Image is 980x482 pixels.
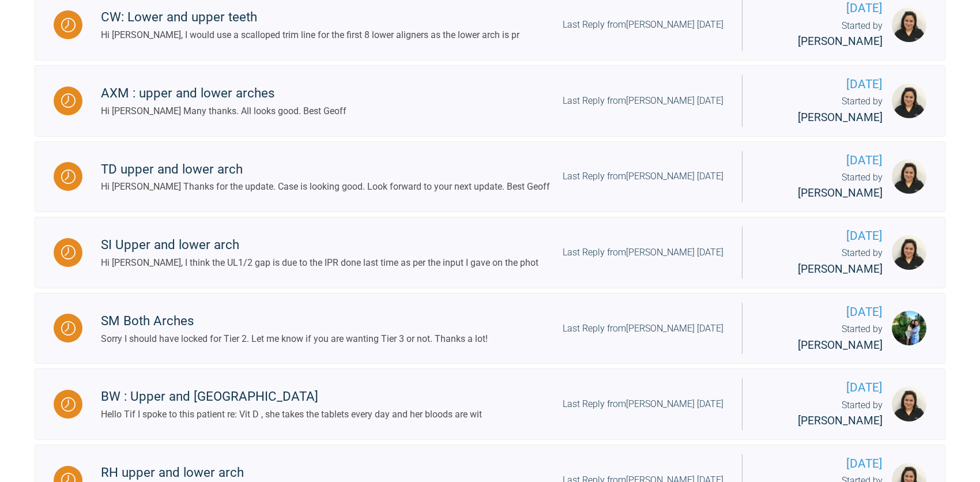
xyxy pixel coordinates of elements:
[892,7,926,42] img: Swati Anand
[101,235,538,255] div: SI Upper and lower arch
[761,303,883,322] span: [DATE]
[761,246,883,278] div: Started by
[101,159,550,180] div: TD upper and lower arch
[61,397,76,412] img: Waiting
[761,454,883,473] span: [DATE]
[101,7,519,28] div: CW: Lower and upper teeth
[892,84,926,118] img: Swati Anand
[563,245,723,260] div: Last Reply from [PERSON_NAME] [DATE]
[35,65,945,137] a: WaitingAXM : upper and lower archesHi [PERSON_NAME] Many thanks. All looks good. Best GeoffLast R...
[761,398,883,430] div: Started by
[61,18,76,32] img: Waiting
[61,321,76,336] img: Waiting
[761,94,883,126] div: Started by
[563,397,723,412] div: Last Reply from [PERSON_NAME] [DATE]
[101,386,482,407] div: BW : Upper and [GEOGRAPHIC_DATA]
[101,255,538,270] div: Hi [PERSON_NAME], I think the UL1/2 gap is due to the IPR done last time as per the input I gave ...
[101,407,482,422] div: Hello Tif I spoke to this patient re: Vit D , she takes the tablets every day and her bloods are wit
[892,387,926,421] img: Swati Anand
[61,93,76,108] img: Waiting
[61,170,76,184] img: Waiting
[761,227,883,246] span: [DATE]
[761,18,883,51] div: Started by
[798,35,883,48] span: [PERSON_NAME]
[892,311,926,345] img: Shilan Jaf
[101,104,346,119] div: Hi [PERSON_NAME] Many thanks. All looks good. Best Geoff
[761,378,883,397] span: [DATE]
[101,311,488,332] div: SM Both Arches
[761,170,883,202] div: Started by
[761,151,883,170] span: [DATE]
[101,332,488,347] div: Sorry I should have locked for Tier 2. Let me know if you are wanting Tier 3 or not. Thanks a lot!
[798,111,883,124] span: [PERSON_NAME]
[35,141,945,213] a: WaitingTD upper and lower archHi [PERSON_NAME] Thanks for the update. Case is looking good. Look ...
[101,179,550,194] div: Hi [PERSON_NAME] Thanks for the update. Case is looking good. Look forward to your next update. B...
[798,338,883,352] span: [PERSON_NAME]
[35,217,945,288] a: WaitingSI Upper and lower archHi [PERSON_NAME], I think the UL1/2 gap is due to the IPR done last...
[61,245,76,259] img: Waiting
[798,186,883,199] span: [PERSON_NAME]
[892,159,926,194] img: Swati Anand
[761,75,883,94] span: [DATE]
[563,321,723,336] div: Last Reply from [PERSON_NAME] [DATE]
[892,235,926,270] img: Swati Anand
[761,322,883,354] div: Started by
[563,93,723,108] div: Last Reply from [PERSON_NAME] [DATE]
[101,28,519,43] div: Hi [PERSON_NAME], I would use a scalloped trim line for the first 8 lower aligners as the lower a...
[35,293,945,364] a: WaitingSM Both ArchesSorry I should have locked for Tier 2. Let me know if you are wanting Tier 3...
[563,169,723,184] div: Last Reply from [PERSON_NAME] [DATE]
[798,414,883,427] span: [PERSON_NAME]
[563,17,723,32] div: Last Reply from [PERSON_NAME] [DATE]
[798,262,883,276] span: [PERSON_NAME]
[101,83,346,104] div: AXM : upper and lower arches
[35,368,945,440] a: WaitingBW : Upper and [GEOGRAPHIC_DATA]Hello Tif I spoke to this patient re: Vit D , she takes th...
